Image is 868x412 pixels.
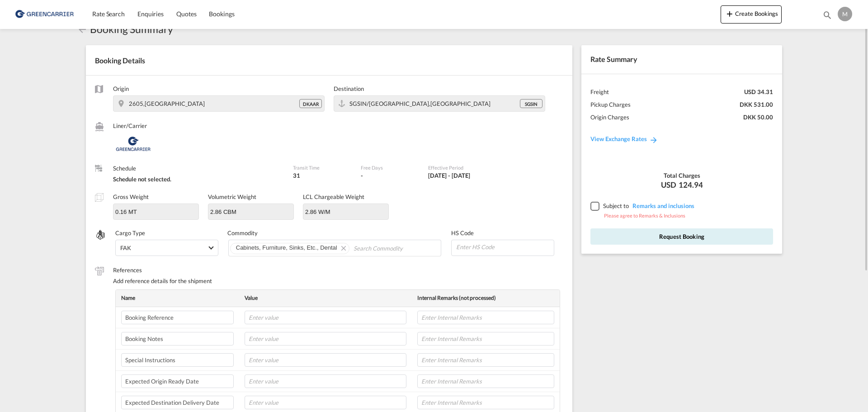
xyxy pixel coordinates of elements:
[90,22,173,36] div: Booking Summary
[120,244,131,251] div: FAK
[113,85,325,93] label: Origin
[209,10,234,18] span: Bookings
[428,164,509,171] label: Effective Period
[121,353,234,367] input: Enter label
[417,374,554,388] input: Enter Internal Remarks
[581,45,782,73] div: Rate Summary
[113,133,153,155] img: Greencarrier Consolidators
[630,202,694,209] span: REMARKSINCLUSIONS
[113,266,563,274] label: References
[743,113,773,121] div: DKK 50.00
[228,240,442,256] md-chips-wrap: Chips container. Use arrow keys to select chips.
[137,10,164,18] span: Enquiries
[590,228,773,245] button: Request Booking
[121,374,234,388] input: Enter label
[581,126,667,152] a: View Exchange Rates
[428,171,470,180] div: 01 Aug 2025 - 31 Aug 2025
[95,122,104,131] md-icon: /assets/icons/custom/liner-aaa8ad.svg
[354,241,436,256] input: Chips input.
[303,193,364,200] label: LCL Chargeable Weight
[14,4,75,24] img: b0b18ec08afe11efb1d4932555f5f09d.png
[208,193,256,200] label: Volumetric Weight
[590,171,773,180] div: Total Charges
[113,164,284,172] label: Schedule
[236,244,337,251] span: Cabinets, Furniture, Sinks, Etc., Dental
[822,10,832,20] md-icon: icon-magnify
[245,396,406,409] input: Enter value
[721,5,782,24] button: icon-plus 400-fgCreate Bookings
[245,374,406,388] input: Enter value
[361,164,419,171] label: Free Days
[113,175,284,183] div: Schedule not selected.
[113,193,149,200] label: Gross Weight
[590,100,631,109] div: Pickup Charges
[740,100,773,109] div: DKK 531.00
[455,240,554,254] input: Enter HS Code
[590,88,609,96] div: Freight
[176,10,196,18] span: Quotes
[590,113,629,121] div: Origin Charges
[77,24,88,35] md-icon: icon-arrow-left
[838,7,852,21] div: M
[590,180,773,190] div: USD
[239,290,412,307] th: Value
[361,171,363,180] div: -
[227,229,443,237] label: Commodity
[520,99,542,108] div: SGSIN
[603,202,629,209] span: Subject to
[349,100,491,107] span: SGSIN/Singapore,Asia Pacific
[236,243,339,252] div: Press delete to remove this chip.
[649,135,658,144] md-icon: icon-arrow-right
[293,164,351,171] label: Transit Time
[724,8,735,19] md-icon: icon-plus 400-fg
[334,85,545,93] label: Destination
[417,332,554,346] input: Enter Internal Remarks
[92,10,125,18] span: Rate Search
[679,180,703,190] span: 124.94
[77,22,90,36] div: icon-arrow-left
[293,171,351,180] div: 31
[115,229,218,237] label: Cargo Type
[113,122,284,130] label: Liner/Carrier
[417,396,554,409] input: Enter Internal Remarks
[417,311,554,324] input: Enter Internal Remarks
[113,133,284,155] div: Greencarrier Consolidators
[121,396,234,409] input: Enter label
[115,240,218,256] md-select: Select Cargo type: FAK
[412,290,560,307] th: Internal Remarks (not processed)
[121,332,234,346] input: Enter label
[121,311,234,324] input: Enter label
[604,213,685,218] span: Please agree to Remarks & Inclusions
[95,56,145,65] span: Booking Details
[129,100,205,107] span: 2605,Denmark
[116,290,239,307] th: Name
[245,353,406,367] input: Enter value
[245,311,406,324] input: Enter value
[113,277,563,285] div: Add reference details for the shipment
[744,88,773,96] div: USD 34.31
[451,229,554,237] label: HS Code
[299,99,322,108] div: DKAAR
[245,332,406,346] input: Enter value
[417,353,554,367] input: Enter Internal Remarks
[335,243,349,252] button: Remove
[822,10,832,24] div: icon-magnify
